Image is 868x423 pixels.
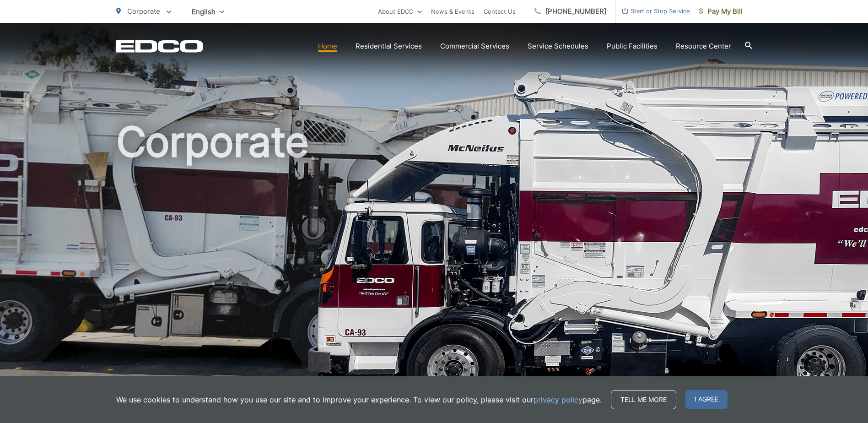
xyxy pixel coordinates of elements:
span: English [185,4,231,20]
p: We use cookies to understand how you use our site and to improve your experience. To view our pol... [116,394,602,405]
a: Commercial Services [440,41,509,52]
h1: Corporate [116,119,752,409]
a: Service Schedules [528,41,588,52]
a: Public Facilities [607,41,658,52]
a: Tell me more [611,390,676,409]
a: Home [318,41,337,52]
span: Corporate [127,7,160,16]
a: EDCD logo. Return to the homepage. [116,40,203,53]
a: News & Events [431,6,474,17]
a: privacy policy [534,394,582,405]
a: Residential Services [356,41,422,52]
a: Contact Us [484,6,516,17]
span: Pay My Bill [699,6,743,17]
a: About EDCO [378,6,422,17]
span: I agree [685,390,728,409]
a: Resource Center [676,41,731,52]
